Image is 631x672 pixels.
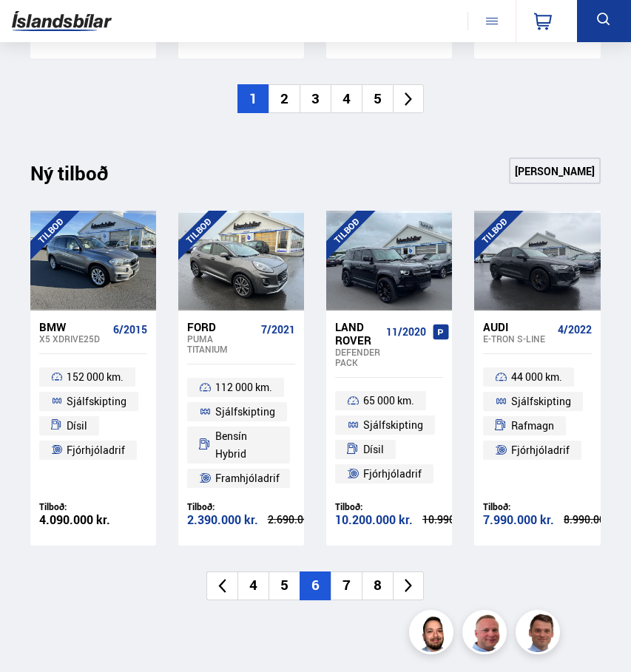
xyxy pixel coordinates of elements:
div: Tilboð: [335,501,422,512]
div: BMW [39,320,107,333]
div: Tilboð: [483,501,564,512]
div: Land Rover [335,320,380,347]
div: 8.990.000 kr. [564,515,624,525]
span: Sjálfskipting [511,393,571,410]
li: 2 [269,84,300,113]
span: 6/2015 [113,324,147,336]
div: Ný tilboð [30,162,134,193]
li: 3 [300,84,331,113]
div: 10.200.000 kr. [335,514,422,526]
div: Tilboð: [39,501,120,512]
a: Audi e-tron S-LINE 4/2022 44 000 km. Sjálfskipting Rafmagn Fjórhjóladrif Tilboð: 7.990.000 kr. 8.... [474,310,600,546]
div: e-tron S-LINE [483,333,551,344]
span: Sjálfskipting [215,403,275,421]
span: 11/2020 [386,326,426,338]
a: [PERSON_NAME] [509,157,601,184]
li: 7 [331,571,362,600]
div: 7.990.000 kr. [483,514,564,526]
div: 2.690.000 kr. [268,515,328,525]
img: siFngHWaQ9KaOqBr.png [465,612,509,656]
img: G0Ugv5HjCgRt.svg [12,5,112,37]
li: 5 [269,571,300,600]
span: Bensín Hybrid [215,427,278,463]
div: 4.090.000 kr. [39,514,120,526]
img: FbJEzSuNWCJXmdc-.webp [518,612,562,656]
span: Rafmagn [511,417,554,435]
li: 4 [237,571,269,600]
span: Fjórhjóladrif [363,465,422,483]
div: Audi [483,320,551,333]
li: 1 [237,84,269,113]
span: 65 000 km. [363,392,414,410]
span: 44 000 km. [511,368,562,386]
span: 152 000 km. [67,368,124,386]
div: Tilboð: [187,501,268,512]
li: 8 [362,571,393,600]
div: Defender PACK [335,347,380,367]
a: Ford Puma TITANIUM 7/2021 112 000 km. Sjálfskipting Bensín Hybrid Framhjóladrif Tilboð: 2.390.000... [178,310,304,546]
button: Opna LiveChat spjallviðmót [12,6,56,50]
a: BMW X5 XDRIVE25D 6/2015 152 000 km. Sjálfskipting Dísil Fjórhjóladrif Tilboð: 4.090.000 kr. [30,310,156,546]
span: 112 000 km. [215,379,272,396]
span: Dísil [67,417,87,435]
span: Fjórhjóladrif [511,441,570,459]
span: Dísil [363,441,384,458]
div: Puma TITANIUM [187,333,255,354]
li: 6 [300,571,331,600]
div: Ford [187,320,255,333]
img: nhp88E3Fdnt1Opn2.png [411,612,456,656]
span: 7/2021 [261,324,295,336]
span: Sjálfskipting [67,393,126,410]
div: 10.990.000 kr. [422,515,489,525]
span: Fjórhjóladrif [67,441,125,459]
div: 2.390.000 kr. [187,514,268,526]
li: 4 [331,84,362,113]
span: 4/2022 [558,324,592,336]
li: 5 [362,84,393,113]
span: Sjálfskipting [363,416,423,434]
a: Land Rover Defender PACK 11/2020 65 000 km. Sjálfskipting Dísil Fjórhjóladrif Tilboð: 10.200.000 ... [326,310,452,546]
div: X5 XDRIVE25D [39,333,107,344]
span: Framhjóladrif [215,469,280,487]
